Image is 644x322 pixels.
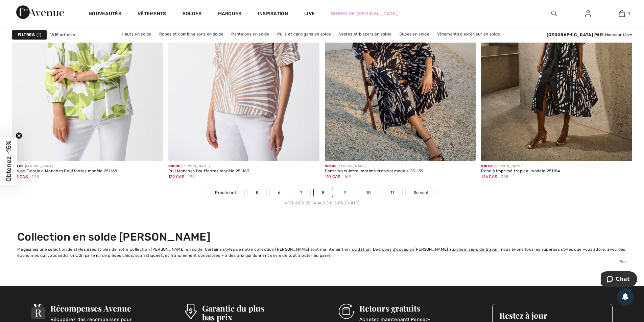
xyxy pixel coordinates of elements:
[228,30,272,39] a: Pantalons en solde
[580,9,596,18] a: Se connecter
[325,169,424,174] div: Pantalon culotte imprimé tropical modèle 251159
[396,30,433,39] a: Jupes en solde
[17,230,627,243] h2: Collection en solde [PERSON_NAME]
[551,9,557,18] img: recherche
[336,30,395,39] a: Vestes et blazers en solde
[258,11,288,18] span: Inspiration
[547,32,632,38] div: : Nouveautés
[325,164,337,168] span: Solde
[331,10,398,17] a: Robes de [MEDICAL_DATA]
[118,30,155,39] a: Hauts en solde
[12,169,118,174] div: Blouse Florale à Manches Bouffantes modèle 251168
[12,164,24,168] span: Solde
[16,132,22,139] button: Close teaser
[17,258,627,265] div: Plus
[156,30,227,39] a: Robes et combinaisons en solde
[325,164,424,169] div: [PERSON_NAME]
[434,30,503,39] a: Vêtements d'extérieur en solde
[12,164,118,169] div: [PERSON_NAME]
[185,304,196,319] img: Garantie du plus bas prix
[358,188,379,197] a: 10
[138,11,166,18] a: Vêtements
[547,32,603,37] strong: [GEOGRAPHIC_DATA] par
[188,174,195,180] span: 199
[274,30,334,39] a: Pulls et cardigans en solde
[37,32,41,38] span: 1
[12,188,632,206] nav: Page navigation
[168,164,180,168] span: Solde
[292,188,310,197] a: 7
[325,174,340,179] span: 110 CA$
[380,247,414,252] a: robes d'occasion
[207,188,244,197] a: Précédent
[50,304,133,313] h3: Récompenses Avenue
[31,304,45,319] img: Récompenses Avenue
[628,10,630,17] span: 1
[12,200,632,206] div: Afficher 351 à 400 (1815 produits)
[605,9,638,18] a: 1
[17,246,627,258] div: Magasinez une sélection de styles irrésistibles de notre collection [PERSON_NAME] en solde. Certa...
[481,164,493,168] span: Solde
[12,174,28,179] span: 135 CA$
[218,11,242,18] a: Marques
[202,304,287,321] h3: Garantie du plus bas prix
[168,164,249,169] div: [PERSON_NAME]
[248,188,266,197] a: 5
[344,174,351,180] span: 169
[304,10,315,17] a: Live
[414,190,429,196] span: Suivant
[499,311,605,320] h3: Restez à jour
[5,141,13,181] span: Obtenez -15%
[339,304,354,319] img: Retours gratuits
[406,188,437,197] a: Suivant
[336,188,355,197] a: 9
[359,304,440,313] h3: Retours gratuits
[16,5,64,19] img: 1ère Avenue
[314,188,333,197] a: 8
[601,271,637,288] iframe: Ouvre un widget dans lequel vous pouvez chatter avec l’un de nos agents
[270,188,288,197] a: 6
[168,174,184,179] span: 129 CA$
[481,169,560,174] div: Robe à imprimé tropical modèle 251154
[31,174,39,180] span: 225
[456,247,499,252] a: chemisiers de travail
[18,32,35,38] strong: Filtres
[50,32,75,38] span: 1815 articles
[501,174,508,180] span: 265
[585,9,591,18] img: Mes infos
[89,11,121,18] a: Nouveautés
[168,169,249,174] div: Pull Manches Bouffantes modèle 251163
[619,9,625,18] img: Mon panier
[481,174,497,179] span: 146 CA$
[382,188,402,197] a: 11
[481,164,560,169] div: [PERSON_NAME]
[350,247,371,252] a: liquidation
[183,11,202,18] a: Soldes
[215,190,236,196] span: Précédent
